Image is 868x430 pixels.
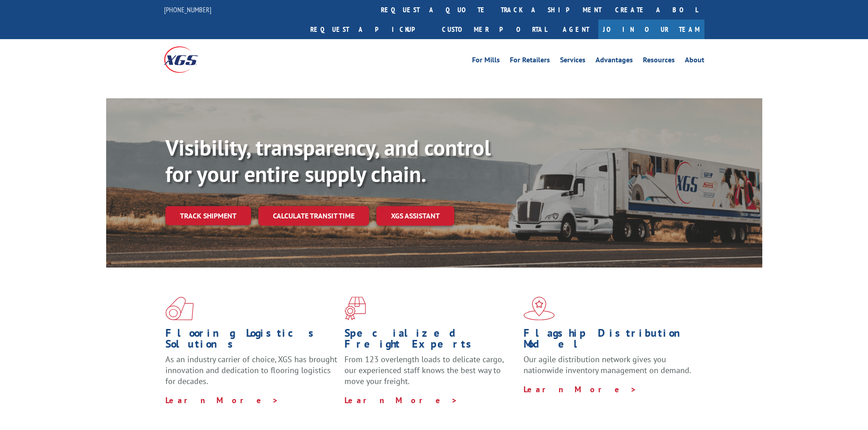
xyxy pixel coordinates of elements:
h1: Specialized Freight Experts [344,328,517,354]
a: Customer Portal [435,20,554,39]
a: About [685,56,704,66]
a: Calculate transit time [258,206,369,226]
a: Resources [643,56,675,66]
a: Advantages [596,56,633,66]
a: [PHONE_NUMBER] [164,5,211,14]
p: From 123 overlength loads to delicate cargo, our experienced staff knows the best way to move you... [344,354,517,395]
a: Join Our Team [598,20,704,39]
a: Learn More > [344,395,458,405]
img: xgs-icon-total-supply-chain-intelligence-red [165,297,194,320]
a: XGS ASSISTANT [376,206,454,226]
span: As an industry carrier of choice, XGS has brought innovation and dedication to flooring logistics... [165,354,337,386]
a: Request a pickup [303,20,435,39]
span: Our agile distribution network gives you nationwide inventory management on demand. [524,354,691,375]
a: Learn More > [524,384,637,395]
img: xgs-icon-flagship-distribution-model-red [524,297,555,320]
h1: Flagship Distribution Model [524,328,696,354]
a: For Retailers [510,56,550,66]
b: Visibility, transparency, and control for your entire supply chain. [165,133,491,188]
a: Learn More > [165,395,279,405]
a: Track shipment [165,206,251,225]
a: For Mills [472,56,500,66]
a: Agent [554,20,598,39]
a: Services [560,56,586,66]
h1: Flooring Logistics Solutions [165,328,338,354]
img: xgs-icon-focused-on-flooring-red [344,297,366,320]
